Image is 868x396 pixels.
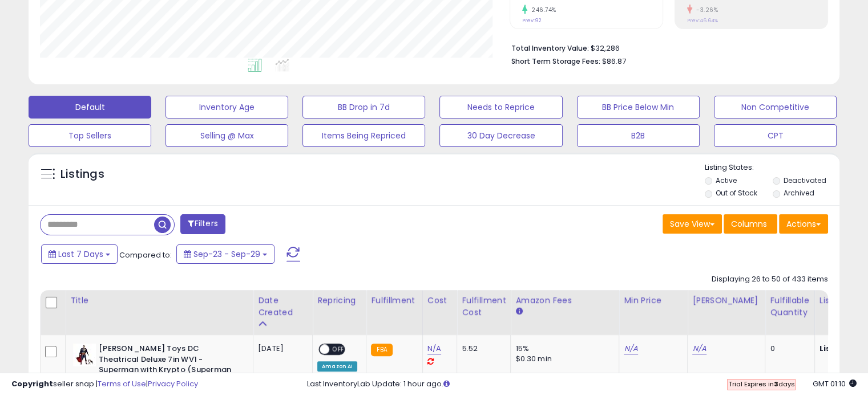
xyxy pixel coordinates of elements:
[11,379,198,390] div: seller snap | |
[11,378,53,389] strong: Copyright
[515,354,610,364] div: $0.30 min
[692,295,760,307] div: [PERSON_NAME]
[624,343,637,354] a: N/A
[624,295,683,307] div: Min Price
[712,274,828,285] div: Displaying 26 to 50 of 433 items
[99,344,237,389] b: [PERSON_NAME] Toys DC Theatrical Deluxe 7in WV1 - Superman with Krypto (Superman Movie)
[302,96,425,119] button: BB Drop in 7d
[371,295,417,307] div: Fulfillment
[714,124,837,147] button: CPT
[427,343,441,354] a: N/A
[462,295,506,319] div: Fulfillment Cost
[724,214,777,234] button: Columns
[716,188,757,198] label: Out of Stock
[119,250,172,260] span: Compared to:
[439,124,562,147] button: 30 Day Decrease
[317,295,361,307] div: Repricing
[522,17,542,24] small: Prev: 92
[515,307,522,317] small: Amazon Fees.
[60,166,104,182] h5: Listings
[302,124,425,147] button: Items Being Repriced
[193,248,260,260] span: Sep-23 - Sep-29
[515,344,610,354] div: 15%
[29,124,151,147] button: Top Sellers
[728,379,794,389] span: Trial Expires in days
[813,378,857,389] span: 2025-10-7 01:10 GMT
[258,295,308,319] div: Date Created
[770,295,809,319] div: Fulfillable Quantity
[515,295,614,307] div: Amazon Fees
[773,379,778,389] b: 3
[527,6,556,14] small: 246.74%
[73,344,96,366] img: 41598D+AO5L._SL40_.jpg
[29,96,151,119] button: Default
[180,214,225,234] button: Filters
[783,188,814,198] label: Archived
[783,175,826,185] label: Deactivated
[511,40,819,54] li: $32,286
[329,345,348,354] span: OFF
[511,56,600,66] b: Short Term Storage Fees:
[692,343,706,354] a: N/A
[98,378,146,389] a: Terms of Use
[317,361,357,371] div: Amazon AI
[371,344,392,356] small: FBA
[779,214,828,234] button: Actions
[462,344,502,354] div: 5.52
[439,96,562,119] button: Needs to Reprice
[577,124,700,147] button: B2B
[731,218,767,230] span: Columns
[41,244,118,264] button: Last 7 Days
[427,295,453,307] div: Cost
[770,344,805,354] div: 0
[176,244,274,264] button: Sep-23 - Sep-29
[705,162,839,173] p: Listing States:
[602,56,626,67] span: $86.87
[258,344,304,354] div: [DATE]
[692,6,718,14] small: -3.26%
[70,295,248,307] div: Title
[148,378,198,389] a: Privacy Policy
[687,17,718,24] small: Prev: 46.64%
[577,96,700,119] button: BB Price Below Min
[663,214,722,234] button: Save View
[165,124,288,147] button: Selling @ Max
[307,379,857,390] div: Last InventoryLab Update: 1 hour ago.
[165,96,288,119] button: Inventory Age
[716,175,737,185] label: Active
[58,248,103,260] span: Last 7 Days
[511,43,589,53] b: Total Inventory Value:
[714,96,837,119] button: Non Competitive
